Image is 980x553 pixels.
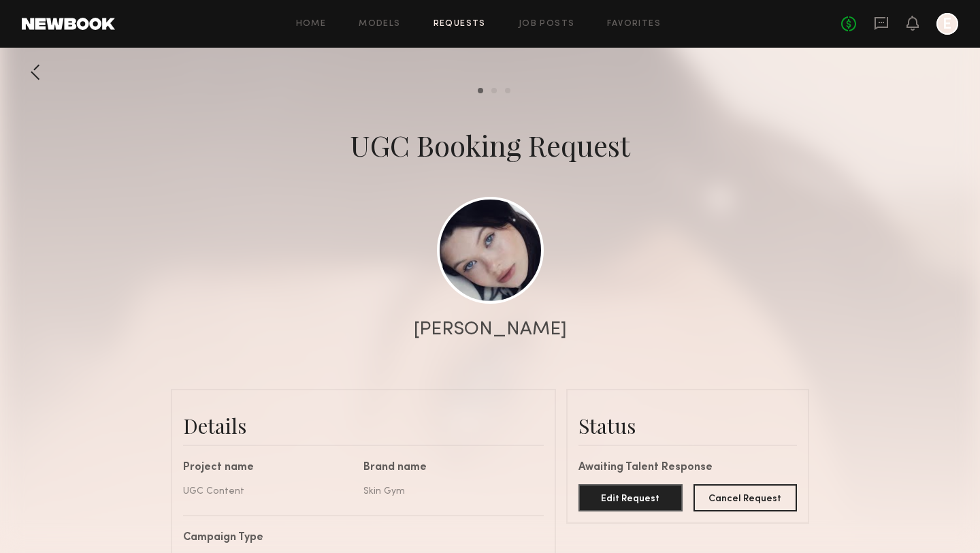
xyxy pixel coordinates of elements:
div: UGC Booking Request [350,126,630,164]
a: Models [359,20,400,29]
div: Awaiting Talent Response [578,462,797,473]
div: [PERSON_NAME] [414,320,567,339]
a: Favorites [607,20,661,29]
a: Requests [434,20,486,29]
a: E [936,13,958,35]
button: Cancel Request [693,484,798,511]
a: Job Posts [519,20,575,29]
div: Project name [183,462,353,473]
div: Status [578,412,797,439]
div: Skin Gym [363,484,534,499]
a: Home [296,20,327,29]
div: Details [183,412,544,439]
div: Campaign Type [183,533,534,543]
button: Edit Request [578,484,683,511]
div: UGC Content [183,484,353,499]
div: Brand name [363,462,534,473]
